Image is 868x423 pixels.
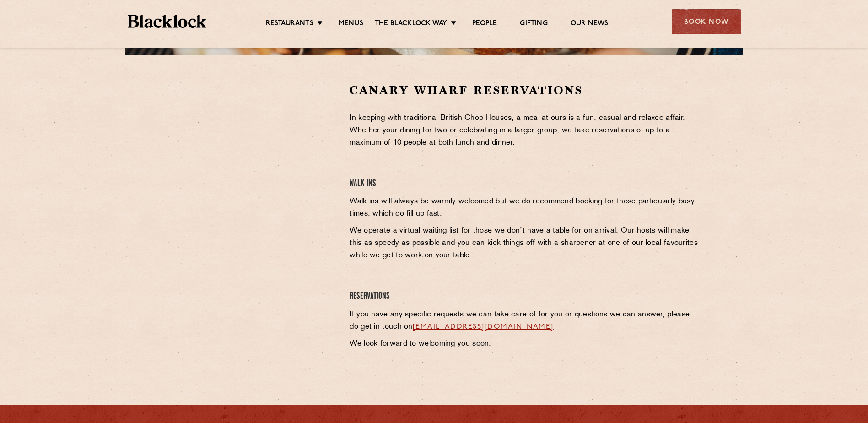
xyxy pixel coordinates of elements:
[266,19,313,28] a: Restaurants
[350,338,701,350] p: We look forward to welcoming you soon.
[350,290,701,303] h4: Reservations
[375,19,447,28] a: The Blacklock Way
[350,178,701,190] h4: Walk Ins
[350,112,701,149] p: In keeping with traditional British Chop Houses, a meal at ours is a fun, casual and relaxed affa...
[672,9,741,34] div: Book Now
[350,309,701,333] p: If you have any specific requests we can take care of for you or questions we can answer, please ...
[350,195,701,220] p: Walk-ins will always be warmly welcomed but we do recommend booking for those particularly busy t...
[350,82,701,98] h2: Canary Wharf Reservations
[200,82,303,220] iframe: OpenTable make booking widget
[350,225,701,262] p: We operate a virtual waiting list for those we don’t have a table for on arrival. Our hosts will ...
[472,19,497,28] a: People
[520,19,547,28] a: Gifting
[571,19,609,28] a: Our News
[413,323,554,331] a: [EMAIL_ADDRESS][DOMAIN_NAME]
[339,19,363,28] a: Menus
[128,15,207,28] img: BL_Textured_Logo-footer-cropped.svg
